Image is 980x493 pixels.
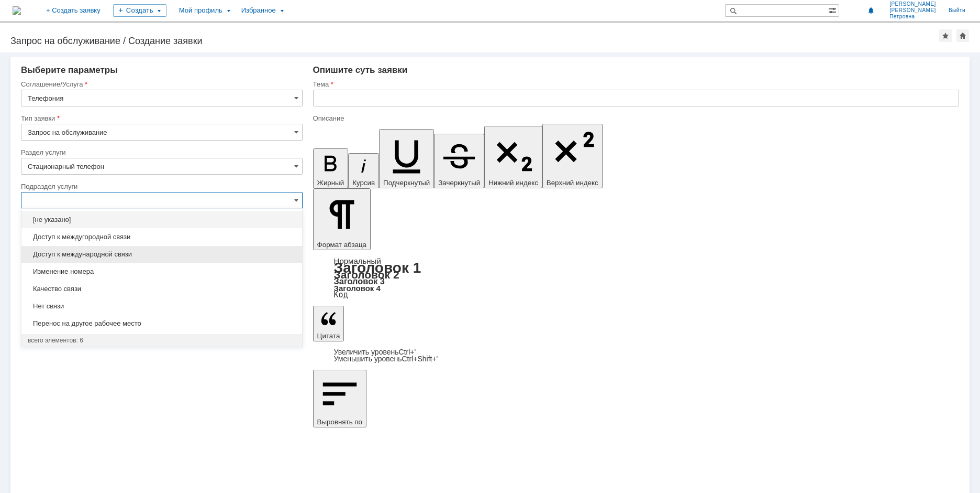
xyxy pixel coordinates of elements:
[313,81,957,88] div: Тема
[10,36,939,46] div: Запрос на обслуживание / Создание заявки
[889,7,936,14] span: [PERSON_NAME]
[434,134,484,188] button: Зачеркнутый
[317,418,362,426] span: Выровнять по
[317,179,344,187] span: Жирный
[542,124,603,188] button: Верхний индекс
[313,148,349,188] button: Жирный
[488,179,538,187] span: Нижний индекс
[313,370,366,427] button: Выровнять по
[939,29,952,42] div: Добавить в избранное
[317,332,340,340] span: Цитата
[402,355,438,363] span: Ctrl+Shift+'
[334,284,381,293] a: Заголовок 4
[313,258,959,298] div: Формат абзаца
[13,6,21,15] a: Перейти на домашнюю страницу
[889,14,936,20] span: Петровна
[28,285,296,293] span: Качество связи
[399,348,416,356] span: Ctrl+'
[334,260,421,276] a: Заголовок 1
[21,115,300,122] div: Тип заявки
[313,65,408,75] span: Опишите суть заявки
[383,179,430,187] span: Подчеркнутый
[334,256,381,265] a: Нормальный
[379,129,434,188] button: Подчеркнутый
[334,269,399,281] a: Заголовок 2
[313,349,959,362] div: Цитата
[956,29,969,42] div: Сделать домашней страницей
[28,233,296,241] span: Доступ к междугородной связи
[334,276,385,286] a: Заголовок 3
[828,5,839,15] span: Расширенный поиск
[334,290,348,299] a: Код
[13,6,21,15] img: logo
[547,179,598,187] span: Верхний индекс
[21,81,300,88] div: Соглашение/Услуга
[28,250,296,259] span: Доступ к международной связи
[438,179,480,187] span: Зачеркнутый
[21,65,118,75] span: Выберите параметры
[334,348,416,356] a: Increase
[313,115,957,122] div: Описание
[21,149,300,156] div: Раздел услуги
[484,126,542,188] button: Нижний индекс
[28,267,296,276] span: Изменение номера
[352,179,375,187] span: Курсив
[313,188,371,250] button: Формат абзаца
[348,153,379,188] button: Курсив
[28,319,296,328] span: Перенос на другое рабочее место
[28,336,296,345] div: всего элементов: 6
[334,355,438,363] a: Decrease
[889,1,936,7] span: [PERSON_NAME]
[21,183,300,190] div: Подраздел услуги
[113,4,166,17] div: Создать
[317,241,366,249] span: Формат абзаца
[28,302,296,310] span: Нет связи
[28,216,296,224] span: [не указано]
[313,306,344,341] button: Цитата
